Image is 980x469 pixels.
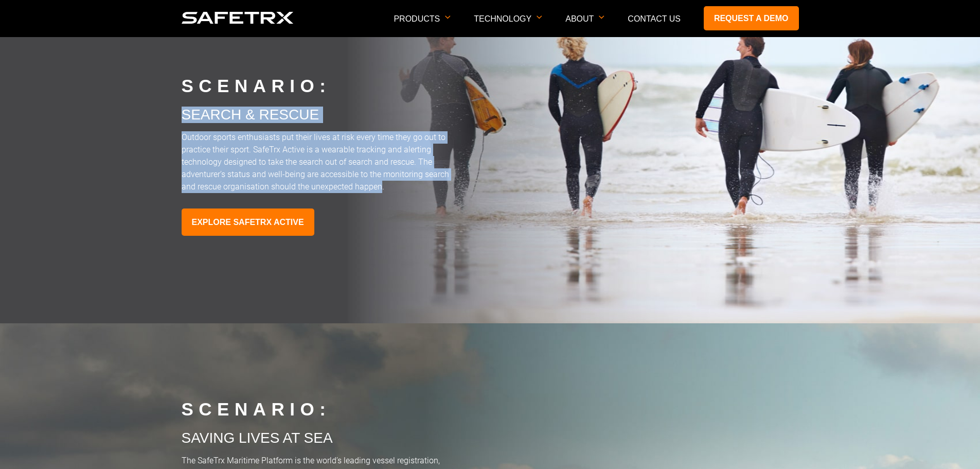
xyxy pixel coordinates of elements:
p: Products [394,14,451,37]
img: arrow icon [537,15,542,19]
input: I agree to allow 8 West Consulting to store and process my personal data.* [3,219,9,225]
a: Request a demo [704,6,799,30]
p: Scenario: [182,76,799,96]
a: Contact Us [628,14,681,23]
p: SAVING LIVES AT SEA [182,430,799,446]
img: arrow icon [599,15,604,19]
iframe: Chat Widget [929,420,980,469]
img: logo SafeTrx [182,12,294,24]
p: About [565,14,604,37]
p: Outdoor sports enthusiasts put their lives at risk every time they go out to practice their sport... [182,131,453,193]
img: arrow icon [445,15,451,19]
p: Search & Rescue [182,107,799,123]
p: Scenario: [182,399,799,420]
p: Technology [474,14,542,37]
a: EXPLORE SAFETRX ACTIVE [182,209,314,236]
span: Request a Demo [12,109,62,117]
input: Discover More [3,123,9,129]
span: Discover More [12,123,55,131]
p: I agree to allow 8 West Consulting to store and process my personal data. [13,218,231,225]
input: Request a Demo [3,109,9,115]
